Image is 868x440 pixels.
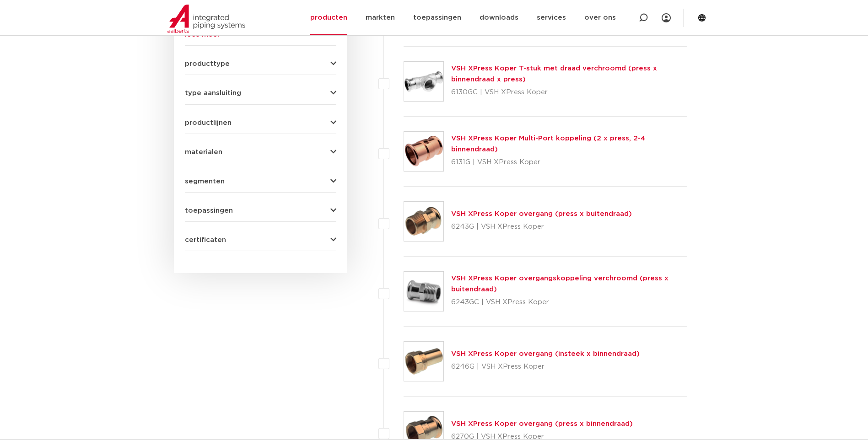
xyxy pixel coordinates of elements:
[451,135,645,153] a: VSH XPress Koper Multi-Port koppeling (2 x press, 2-4 binnendraad)
[451,155,688,170] p: 6131G | VSH XPress Koper
[185,178,336,185] button: segmenten
[451,350,640,357] a: VSH XPress Koper overgang (insteek x binnendraad)
[451,275,669,293] a: VSH XPress Koper overgangskoppeling verchroomd (press x buitendraad)
[404,202,443,241] img: Thumbnail for VSH XPress Koper overgang (press x buitendraad)
[185,119,232,126] span: productlijnen
[451,85,688,100] p: 6130GC | VSH XPress Koper
[451,220,632,234] p: 6243G | VSH XPress Koper
[185,236,226,243] span: certificaten
[185,207,233,214] span: toepassingen
[404,62,443,101] img: Thumbnail for VSH XPress Koper T-stuk met draad verchroomd (press x binnendraad x press)
[185,60,336,67] button: producttype
[185,149,336,156] button: materialen
[451,65,657,83] a: VSH XPress Koper T-stuk met draad verchroomd (press x binnendraad x press)
[451,210,632,217] a: VSH XPress Koper overgang (press x buitendraad)
[185,149,222,156] span: materialen
[185,178,225,185] span: segmenten
[451,295,688,310] p: 6243GC | VSH XPress Koper
[185,90,336,97] button: type aansluiting
[185,119,336,126] button: productlijnen
[404,132,443,171] img: Thumbnail for VSH XPress Koper Multi-Port koppeling (2 x press, 2-4 binnendraad)
[185,60,230,67] span: producttype
[404,342,443,381] img: Thumbnail for VSH XPress Koper overgang (insteek x binnendraad)
[185,90,241,97] span: type aansluiting
[451,420,633,427] a: VSH XPress Koper overgang (press x binnendraad)
[451,360,640,374] p: 6246G | VSH XPress Koper
[404,272,443,311] img: Thumbnail for VSH XPress Koper overgangskoppeling verchroomd (press x buitendraad)
[185,236,336,243] button: certificaten
[185,207,336,214] button: toepassingen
